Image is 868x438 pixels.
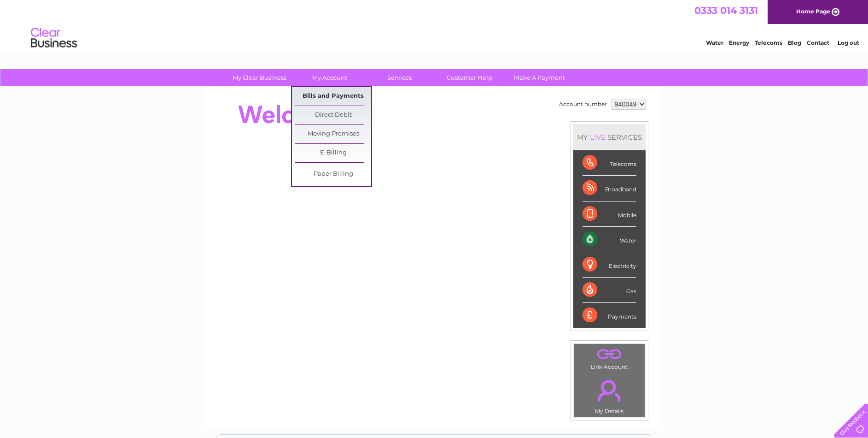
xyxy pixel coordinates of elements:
[807,39,829,46] a: Contact
[694,5,758,16] a: 0333 014 3131
[583,150,636,176] div: Telecoms
[583,252,636,278] div: Electricity
[788,39,801,46] a: Blog
[295,106,371,124] a: Direct Debit
[583,176,636,201] div: Broadband
[501,69,577,86] a: Make A Payment
[577,374,642,407] a: .
[431,69,507,86] a: Customer Help
[729,39,749,46] a: Energy
[573,124,646,150] div: MY SERVICES
[574,372,645,417] td: My Details
[588,133,607,142] div: LIVE
[361,69,437,86] a: Services
[583,227,636,252] div: Water
[295,87,371,106] a: Bills and Payments
[583,278,636,303] div: Gas
[295,144,371,162] a: E-Billing
[706,39,723,46] a: Water
[838,39,859,46] a: Log out
[755,39,782,46] a: Telecoms
[577,346,642,362] a: .
[583,201,636,227] div: Mobile
[217,5,652,45] div: Clear Business is a trading name of Verastar Limited (registered in [GEOGRAPHIC_DATA] No. 3667643...
[221,69,297,86] a: My Clear Business
[30,24,77,52] img: logo.png
[574,343,645,373] td: Link Account
[557,96,609,112] td: Account number
[291,69,367,86] a: My Account
[295,125,371,143] a: Moving Premises
[583,303,636,328] div: Payments
[295,165,371,183] a: Paper Billing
